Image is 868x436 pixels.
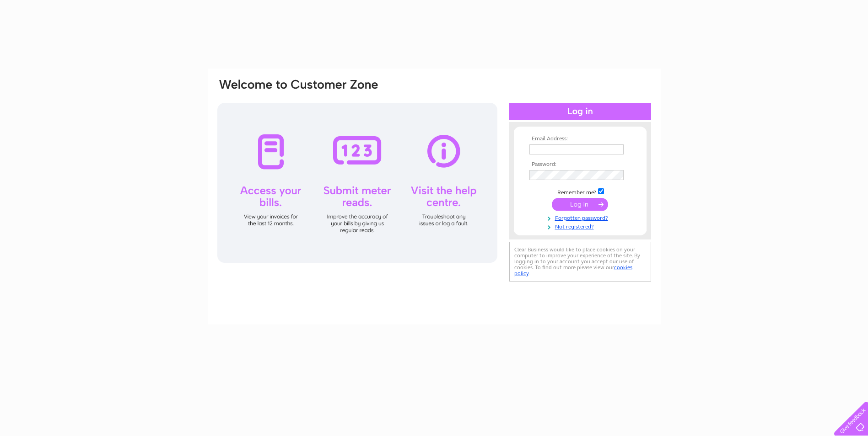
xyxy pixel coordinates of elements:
[529,222,633,230] a: Not registered?
[509,242,651,282] div: Clear Business would like to place cookies on your computer to improve your experience of the sit...
[552,198,608,211] input: Submit
[527,136,633,142] th: Email Address:
[527,161,633,168] th: Password:
[514,264,632,276] a: cookies policy
[529,213,633,222] a: Forgotten password?
[527,187,633,196] td: Remember me?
